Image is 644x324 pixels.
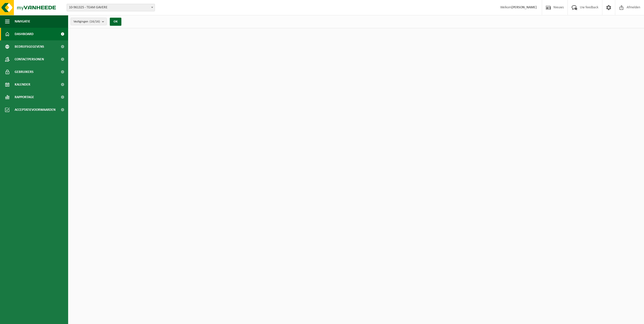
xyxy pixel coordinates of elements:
span: Kalender [15,78,30,91]
span: Navigatie [15,15,30,28]
span: Acceptatievoorwaarden [15,103,56,116]
span: 10-961325 - TEAM GAVERE [67,4,155,11]
span: Bedrijfsgegevens [15,40,44,53]
span: Contactpersonen [15,53,44,66]
span: 10-961325 - TEAM GAVERE [67,4,155,11]
span: Vestigingen [73,18,100,25]
count: (16/16) [90,20,100,23]
span: Rapportage [15,91,34,103]
strong: [PERSON_NAME] [512,6,537,9]
button: Vestigingen(16/16) [71,18,107,25]
span: Dashboard [15,28,34,40]
button: OK [110,18,121,26]
span: Gebruikers [15,66,34,78]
